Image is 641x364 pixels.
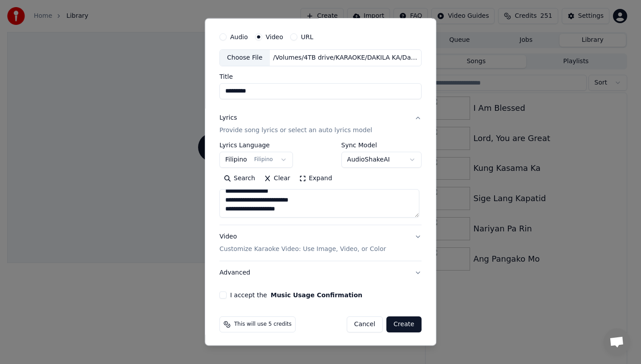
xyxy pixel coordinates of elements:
label: Video [266,34,283,40]
button: Clear [260,171,295,186]
label: I accept the [230,292,362,298]
label: Lyrics Language [219,142,293,148]
div: Lyrics [219,113,237,122]
div: Video [219,232,386,254]
button: Cancel [347,316,383,332]
span: This will use 5 credits [234,321,292,328]
div: /Volumes/4TB drive/KARAOKE/DAKILA KA/Dakila Ka, Solo Version (Solemn).mp4 [270,53,421,62]
label: URL [301,34,313,40]
p: Customize Karaoke Video: Use Image, Video, or Color [219,245,386,254]
button: Search [219,171,260,186]
div: LyricsProvide song lyrics or select an auto lyrics model [219,142,422,225]
label: Sync Model [341,142,422,148]
p: Provide song lyrics or select an auto lyrics model [219,126,372,135]
button: Advanced [219,261,422,284]
button: Create [386,316,422,332]
label: Audio [230,34,248,40]
button: I accept the [271,292,362,298]
button: Expand [295,171,337,186]
div: Choose File [220,50,270,66]
label: Title [219,73,422,80]
button: VideoCustomize Karaoke Video: Use Image, Video, or Color [219,225,422,261]
button: LyricsProvide song lyrics or select an auto lyrics model [219,106,422,142]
